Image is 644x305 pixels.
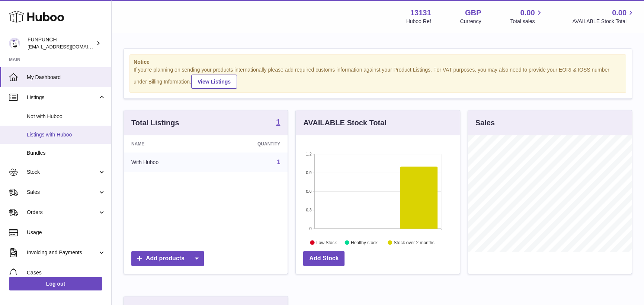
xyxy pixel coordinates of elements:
[27,113,106,120] span: Not with Huboo
[124,152,210,172] td: With Huboo
[475,118,495,128] h3: Sales
[510,8,543,25] a: 0.00 Total sales
[406,18,431,25] div: Huboo Ref
[572,8,635,25] a: 0.00 AVAILABLE Stock Total
[27,269,106,276] span: Cases
[410,8,431,18] strong: 13131
[27,131,106,138] span: Listings with Huboo
[394,240,435,245] text: Stock over 2 months
[465,8,481,18] strong: GBP
[276,118,280,127] a: 1
[306,208,312,212] text: 0.3
[27,94,98,101] span: Listings
[27,249,98,256] span: Invoicing and Payments
[572,18,635,25] span: AVAILABLE Stock Total
[460,18,481,25] div: Currency
[303,251,345,266] a: Add Stock
[191,75,237,89] a: View Listings
[306,170,312,175] text: 0.9
[303,118,386,128] h3: AVAILABLE Stock Total
[28,36,94,50] div: FUNPUNCH
[134,59,622,66] strong: Notice
[134,66,622,89] div: If you're planning on sending your products internationally please add required customs informati...
[131,118,179,128] h3: Total Listings
[210,135,288,152] th: Quantity
[9,277,102,290] a: Log out
[310,226,312,231] text: 0
[9,38,20,49] img: internalAdmin-13131@internal.huboo.com
[28,44,109,50] span: [EMAIL_ADDRESS][DOMAIN_NAME]
[124,135,210,152] th: Name
[27,169,98,176] span: Stock
[276,118,280,126] strong: 1
[510,18,543,25] span: Total sales
[27,189,98,196] span: Sales
[520,8,535,18] span: 0.00
[27,209,98,216] span: Orders
[612,8,627,18] span: 0.00
[306,152,312,156] text: 1.2
[316,240,337,245] text: Low Stock
[27,229,106,236] span: Usage
[277,159,280,165] a: 1
[351,240,378,245] text: Healthy stock
[27,74,106,81] span: My Dashboard
[131,251,204,266] a: Add products
[306,189,312,194] text: 0.6
[27,150,106,157] span: Bundles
